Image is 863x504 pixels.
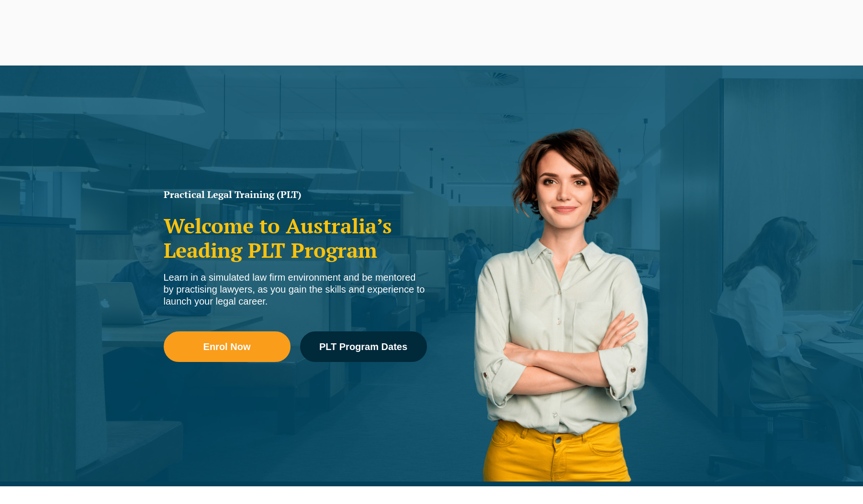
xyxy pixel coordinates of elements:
[164,214,427,262] h2: Welcome to Australia’s Leading PLT Program
[300,331,427,362] a: PLT Program Dates
[203,342,251,351] span: Enrol Now
[164,190,427,199] h1: Practical Legal Training (PLT)
[319,342,407,351] span: PLT Program Dates
[164,331,291,362] a: Enrol Now
[164,272,427,307] div: Learn in a simulated law firm environment and be mentored by practising lawyers, as you gain the ...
